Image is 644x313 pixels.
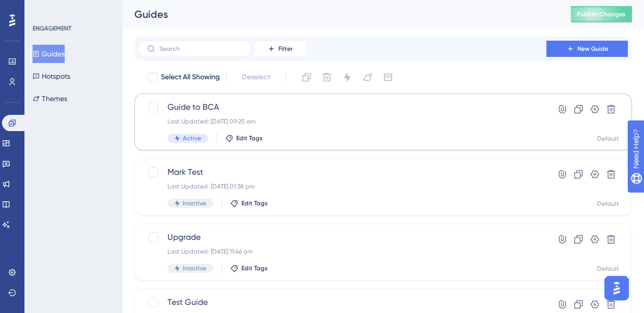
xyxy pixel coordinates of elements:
[255,41,305,57] button: Filter
[577,10,626,18] span: Publish Changes
[33,67,70,85] button: Hotspots
[597,200,619,208] div: Default
[167,247,517,256] div: Last Updated: [DATE] 11:46 am
[167,296,517,308] span: Test Guide
[597,265,619,273] div: Default
[183,134,201,142] span: Active
[241,199,268,207] span: Edit Tags
[230,264,268,272] button: Edit Tags
[167,117,517,126] div: Last Updated: [DATE] 09:25 am
[33,89,67,108] button: Themes
[33,45,65,63] button: Guides
[278,45,293,53] span: Filter
[167,101,517,113] span: Guide to BCA
[597,135,619,143] div: Default
[161,71,220,83] span: Select All Showing
[233,68,279,86] button: Deselect
[183,264,206,272] span: Inactive
[241,264,268,272] span: Edit Tags
[225,134,263,142] button: Edit Tags
[242,71,270,83] span: Deselect
[577,45,608,53] span: New Guide
[601,273,632,303] iframe: UserGuiding AI Assistant Launcher
[546,41,628,57] button: New Guide
[167,231,517,243] span: Upgrade
[159,45,242,52] input: Search
[230,199,268,207] button: Edit Tags
[183,199,206,207] span: Inactive
[571,6,632,22] button: Publish Changes
[134,7,545,21] div: Guides
[24,3,64,15] span: Need Help?
[167,166,517,178] span: Mark Test
[167,182,517,191] div: Last Updated: [DATE] 01:38 pm
[236,134,263,142] span: Edit Tags
[33,24,71,33] div: ENGAGEMENT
